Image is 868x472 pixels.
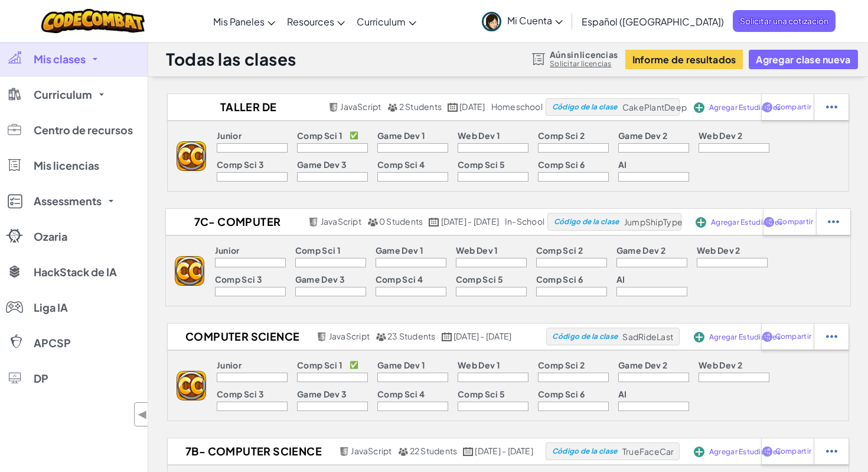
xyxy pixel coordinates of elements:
span: JavaScript [340,101,381,112]
img: MultipleUsers.png [387,103,398,112]
span: Curriculum [34,89,92,100]
p: ✅ [350,131,358,140]
img: IconShare_Purple.svg [762,446,773,457]
div: in-school [505,216,544,227]
p: Game Dev 1 [377,360,425,370]
span: JavaScript [329,331,370,341]
p: Game Dev 2 [618,360,667,370]
span: Mi Cuenta [507,14,563,27]
p: Comp Sci 4 [377,160,425,169]
img: IconAddStudents.svg [694,447,704,457]
span: Mis Paneles [213,15,265,28]
p: Game Dev 2 [616,245,665,255]
span: 2 Students [399,101,442,112]
button: Informe de resultados [625,50,743,69]
p: Comp Sci 6 [538,389,585,399]
span: JavaScript [321,216,361,227]
p: Web Dev 2 [697,245,740,255]
p: Game Dev 2 [618,131,667,140]
p: Junior [217,360,242,370]
a: Español ([GEOGRAPHIC_DATA]) [576,5,730,37]
span: SadRideLast [622,331,673,342]
p: AI [618,389,627,399]
span: ◀ [138,406,148,423]
span: Agregar Estudiantes [709,448,781,455]
p: Comp Sci 3 [217,389,264,399]
p: Game Dev 3 [295,274,345,284]
h2: 7B- Computer Science [168,442,336,460]
img: logo [177,371,206,400]
span: CakePlantDeep [622,102,687,112]
span: Centro de recursos [34,125,133,135]
a: 7B- Computer Science JavaScript 22 Students [DATE] - [DATE] [168,442,546,460]
p: Game Dev 1 [376,245,423,255]
a: Mi Cuenta [476,2,569,40]
span: 22 Students [410,445,458,456]
p: Comp Sci 1 [295,245,341,255]
p: Comp Sci 4 [376,274,423,284]
span: TrueFaceCar [622,446,674,457]
h2: Computer Science [168,328,314,345]
img: MultipleUsers.png [376,332,386,341]
span: [DATE] [459,101,485,112]
img: javascript.png [339,447,350,456]
span: [DATE] - [DATE] [453,331,511,341]
p: AI [616,274,625,284]
span: [DATE] - [DATE] [441,216,499,227]
span: Español ([GEOGRAPHIC_DATA]) [582,15,724,28]
img: MultipleUsers.png [367,218,378,227]
img: IconStudentEllipsis.svg [826,446,837,457]
span: Agregar Estudiantes [709,104,781,111]
img: calendar.svg [429,218,439,227]
span: Agregar Estudiantes [711,219,782,226]
img: calendar.svg [448,103,458,112]
span: Código de la clase [554,218,619,225]
img: IconStudentEllipsis.svg [826,102,837,112]
span: Compartir [775,333,811,340]
p: Web Dev 1 [458,131,500,140]
img: javascript.png [316,332,327,341]
span: 0 Students [379,216,423,227]
p: Comp Sci 5 [458,389,505,399]
p: Comp Sci 1 [297,131,342,140]
a: Computer Science JavaScript 23 Students [DATE] - [DATE] [168,328,546,345]
p: Comp Sci 1 [297,360,342,370]
span: [DATE] - [DATE] [475,445,533,456]
img: avatar [482,12,501,31]
p: Web Dev 1 [456,245,498,255]
div: homeschool [491,102,543,112]
p: Comp Sci 4 [377,389,425,399]
h1: Todas las clases [166,48,296,70]
img: IconStudentEllipsis.svg [828,216,839,227]
button: Agregar clase nueva [749,50,857,69]
img: IconShare_Purple.svg [762,331,773,342]
p: Comp Sci 6 [536,274,583,284]
p: Comp Sci 3 [215,274,262,284]
p: Comp Sci 5 [458,160,505,169]
span: Compartir [775,448,811,455]
span: Aún sin licencias [550,50,618,59]
a: Resources [281,5,351,37]
img: MultipleUsers.png [398,447,409,456]
span: JumpShipType [624,216,683,227]
span: Assessments [34,196,102,206]
p: AI [618,160,627,169]
p: Game Dev 1 [377,131,425,140]
span: JavaScript [351,445,391,456]
span: Mis licencias [34,160,99,171]
span: Resources [287,15,334,28]
p: Comp Sci 3 [217,160,264,169]
a: Solicitar una cotización [733,10,836,32]
img: IconStudentEllipsis.svg [826,331,837,342]
span: HackStack de IA [34,267,117,277]
img: IconShare_Purple.svg [762,102,773,112]
p: Junior [215,245,240,255]
img: CodeCombat logo [41,9,145,33]
a: Curriculum [351,5,422,37]
img: IconShare_Purple.svg [763,216,775,227]
p: Comp Sci 2 [538,131,585,140]
img: logo [177,141,206,171]
span: Compartir [775,104,811,111]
